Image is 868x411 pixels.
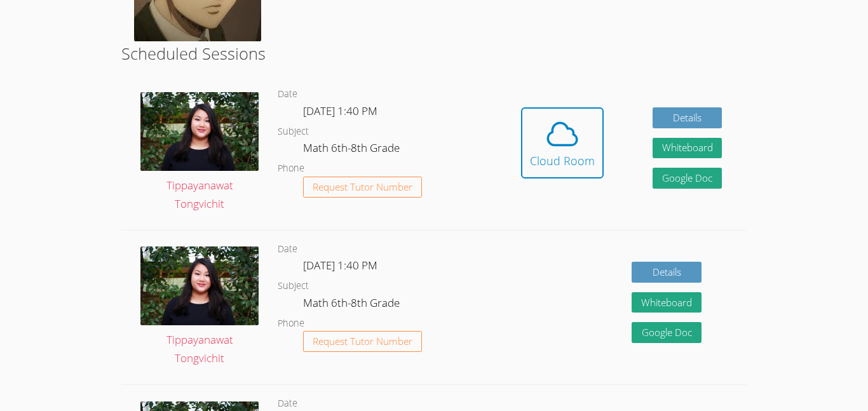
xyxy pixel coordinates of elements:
a: Google Doc [653,168,722,189]
dt: Subject [278,278,309,294]
div: Cloud Room [530,152,595,170]
dt: Date [278,241,297,257]
dt: Phone [278,161,304,177]
h2: Scheduled Sessions [121,41,747,65]
a: Google Doc [632,322,702,343]
button: Cloud Room [521,107,604,179]
dt: Phone [278,316,304,332]
span: Request Tutor Number [313,337,412,346]
img: IMG_0561.jpeg [140,92,259,171]
span: [DATE] 1:40 PM [303,104,377,118]
dt: Subject [278,124,309,140]
button: Request Tutor Number [303,177,422,198]
dt: Date [278,86,297,102]
span: [DATE] 1:40 PM [303,258,377,273]
button: Whiteboard [632,292,702,313]
a: Details [653,107,722,128]
img: IMG_0561.jpeg [140,246,259,325]
button: Whiteboard [653,138,722,159]
dd: Math 6th-8th Grade [303,139,402,161]
a: Tippayanawat Tongvichit [140,92,259,213]
a: Tippayanawat Tongvichit [140,246,259,368]
dd: Math 6th-8th Grade [303,294,402,316]
a: Details [632,262,702,283]
span: Request Tutor Number [313,182,412,192]
button: Request Tutor Number [303,331,422,352]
